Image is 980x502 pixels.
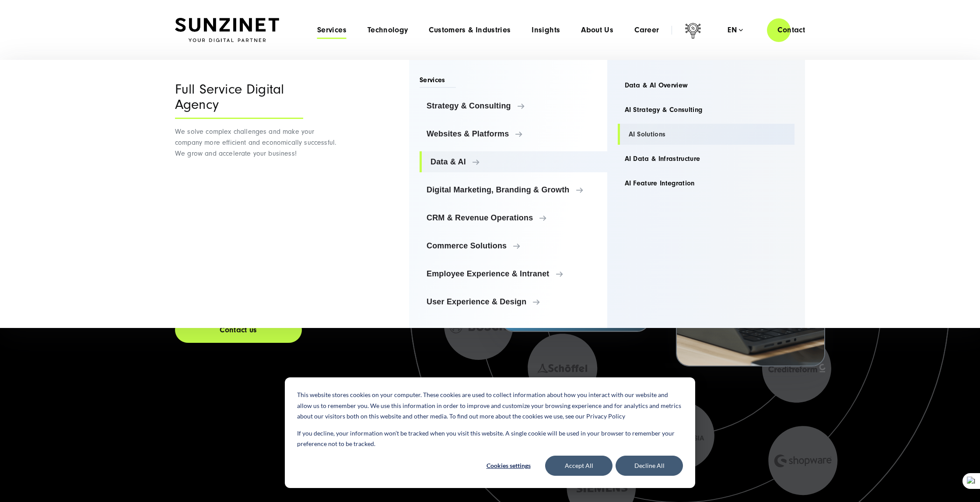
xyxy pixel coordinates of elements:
a: Technology [367,26,408,35]
span: Commerce Solutions [427,241,600,250]
button: Decline All [616,456,683,476]
p: We solve complex challenges and make your company more efficient and economically successful. We ... [175,126,339,159]
a: Commerce Solutions [420,235,607,256]
p: This website stores cookies on your computer. These cookies are used to collect information about... [297,390,683,422]
div: en [728,26,743,35]
span: Services [420,75,456,88]
a: Employee Experience & Intranet [420,263,607,284]
a: Contact us [175,317,302,343]
button: Accept All [545,456,612,476]
a: Contact [767,17,815,42]
span: Employee Experience & Intranet [427,269,600,278]
a: Services [317,26,346,35]
button: Cookies settings [475,456,542,476]
a: AI Strategy & Consulting [618,99,795,120]
a: Websites & Platforms [420,123,607,144]
a: Insights [532,26,560,35]
a: CRM & Revenue Operations [420,207,607,228]
span: User Experience & Design [427,297,600,306]
p: If you decline, your information won’t be tracked when you visit this website. A single cookie wi... [297,428,683,450]
a: Strategy & Consulting [420,95,607,116]
span: Strategy & Consulting [427,101,600,110]
a: AI Solutions [618,124,795,145]
a: Career [634,26,659,35]
a: AI Feature Integration [618,173,795,194]
a: Customers & Industries [429,26,511,35]
span: Data & AI [430,157,600,166]
a: AI Data & Infrastructure [618,148,795,169]
a: Digital Marketing, Branding & Growth [420,179,607,200]
a: Data & AI [420,151,607,172]
div: Cookie banner [285,377,695,488]
a: About Us [581,26,613,35]
a: Data & AI Overview [618,75,795,96]
span: Digital Marketing, Branding & Growth [427,185,600,194]
span: Websites & Platforms [427,129,600,138]
span: CRM & Revenue Operations [427,213,600,222]
div: Full Service Digital Agency [175,82,303,119]
a: User Experience & Design [420,291,607,312]
img: SUNZINET Full Service Digital Agentur [175,18,279,42]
